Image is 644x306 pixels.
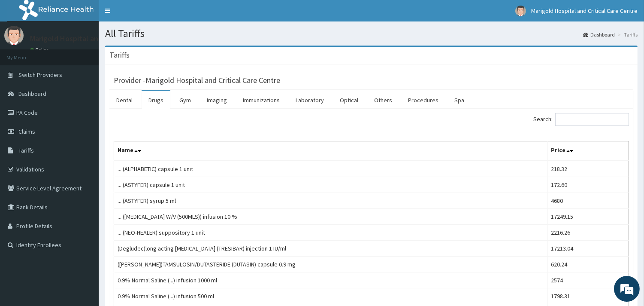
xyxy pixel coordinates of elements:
[547,288,629,304] td: 1798.31
[109,91,139,109] a: Dental
[114,76,280,84] h3: Provider - Marigold Hospital and Critical Care Centre
[30,35,169,43] p: Marigold Hospital and Critical Care Centre
[114,272,548,288] td: 0.9% Normal Saline (...) infusion 1000 ml
[547,272,629,288] td: 2574
[547,257,629,272] td: 620.24
[547,225,629,241] td: 2216.26
[547,177,629,193] td: 172.60
[515,6,526,16] img: User Image
[583,31,615,38] a: Dashboard
[18,128,35,135] span: Claims
[114,193,548,209] td: ... (ASTYFER) syrup 5 ml
[531,7,638,15] span: Marigold Hospital and Critical Care Centre
[616,31,638,38] li: Tariffs
[30,47,51,53] a: Online
[18,147,34,154] span: Tariffs
[114,241,548,257] td: (Degludec)long acting [MEDICAL_DATA] (TRESIBAR) injection 1 IU/ml
[114,209,548,225] td: ... ([MEDICAL_DATA] W/V (500MLS)) infusion 10 %
[547,161,629,177] td: 218.32
[142,91,170,109] a: Drugs
[401,91,445,109] a: Procedures
[109,51,130,59] h3: Tariffs
[547,141,629,161] th: Price
[114,288,548,304] td: 0.9% Normal Saline (...) infusion 500 ml
[236,91,287,109] a: Immunizations
[18,71,62,79] span: Switch Providers
[114,257,548,272] td: ([PERSON_NAME])TAMSULOSIN/DUTASTERIDE (DUTASIN) capsule 0.9 mg
[114,161,548,177] td: ... (ALPHABETIC) capsule 1 unit
[114,225,548,241] td: ... (NEO-HEALER) suppository 1 unit
[18,90,46,98] span: Dashboard
[289,91,331,109] a: Laboratory
[547,241,629,257] td: 17213.04
[114,177,548,193] td: ... (ASTYFER) capsule 1 unit
[547,193,629,209] td: 4680
[555,113,629,126] input: Search:
[533,113,629,126] label: Search:
[547,209,629,225] td: 17249.15
[114,141,548,161] th: Name
[447,91,471,109] a: Spa
[333,91,365,109] a: Optical
[367,91,399,109] a: Others
[200,91,234,109] a: Imaging
[172,91,198,109] a: Gym
[105,28,638,39] h1: All Tariffs
[4,26,24,45] img: User Image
